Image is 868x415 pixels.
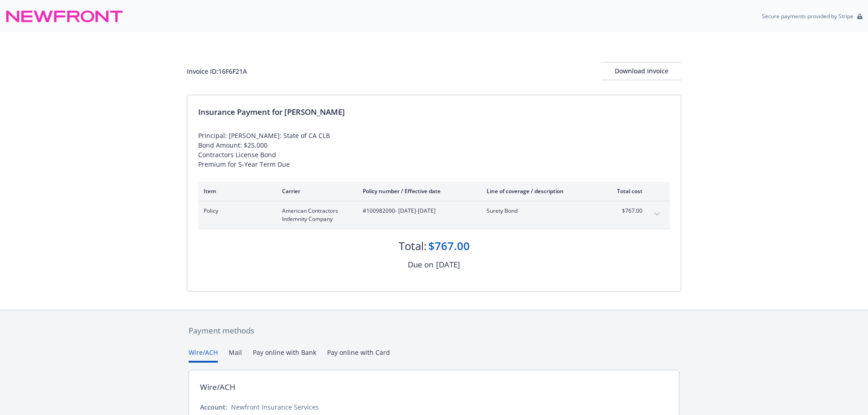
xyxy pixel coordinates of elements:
[198,201,670,229] div: PolicyAmerican Contractors Indemnity Company#100982090- [DATE]-[DATE]Surety Bond$767.00expand con...
[204,207,267,215] span: Policy
[229,348,242,363] button: Mail
[204,187,267,195] div: Item
[327,348,390,363] button: Pay online with Card
[200,381,236,393] div: Wire/ACH
[187,67,247,76] div: Invoice ID: 16F6F21A
[198,106,670,118] div: Insurance Payment for [PERSON_NAME]
[650,207,664,221] button: expand content
[231,402,319,412] div: Newfront Insurance Services
[198,131,670,169] div: Principal: [PERSON_NAME]: State of CA CLB Bond Amount: $25,000 Contractors License Bond Premium f...
[436,259,460,271] div: [DATE]
[363,187,472,195] div: Policy number / Effective date
[363,207,472,215] span: #100982090 - [DATE]-[DATE]
[608,187,642,195] div: Total cost
[608,207,642,215] span: $767.00
[200,402,227,412] div: Account:
[399,238,426,254] div: Total:
[762,12,853,20] p: Secure payments provided by Stripe
[282,207,348,223] span: American Contractors Indemnity Company
[408,259,433,271] div: Due on
[253,348,316,363] button: Pay online with Bank
[189,348,218,363] button: Wire/ACH
[601,62,681,80] div: Download Invoice
[487,207,594,215] span: Surety Bond
[601,62,681,80] button: Download Invoice
[487,187,594,195] div: Line of coverage / description
[428,238,470,254] div: $767.00
[282,187,348,195] div: Carrier
[189,325,679,337] div: Payment methods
